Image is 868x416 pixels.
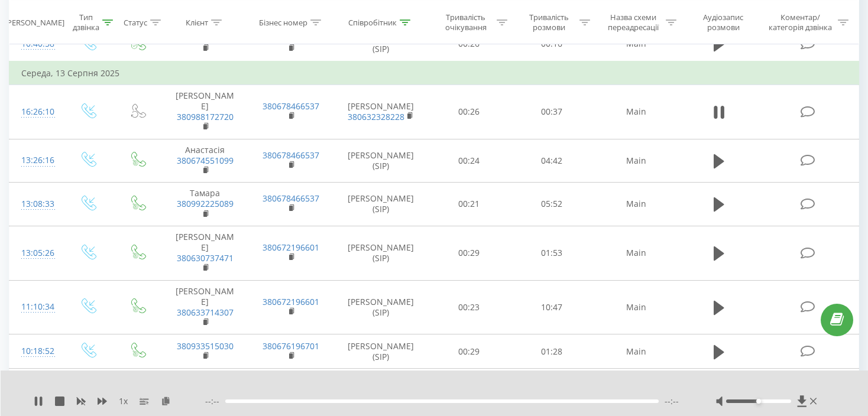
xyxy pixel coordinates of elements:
div: Бізнес номер [259,17,307,27]
td: 10:47 [510,280,593,334]
div: Тип дзвінка [73,12,99,32]
td: 05:52 [510,183,593,226]
td: Середа, 13 Серпня 2025 [9,61,859,85]
td: 00:21 [427,183,510,226]
td: [PERSON_NAME] [334,84,427,139]
td: [PERSON_NAME] (SIP) [334,280,427,334]
td: 00:29 [427,226,510,280]
div: 16:26:10 [21,100,50,123]
td: 04:42 [510,139,593,183]
td: [PERSON_NAME] (SIP) [334,183,427,226]
td: [PERSON_NAME] (SIP) [334,139,427,183]
td: Main [593,84,679,139]
div: Тривалість розмови [521,12,576,32]
td: [PERSON_NAME] [162,280,248,334]
a: 380630737471 [177,252,234,264]
td: [PERSON_NAME] [162,226,248,280]
a: 380678466537 [263,193,319,204]
td: 00:23 [427,280,510,334]
a: 380678466537 [263,149,319,161]
td: Main [593,139,679,183]
td: Тамара [162,183,248,226]
div: Аудіозапис розмови [690,12,756,32]
a: 380988172720 [177,111,234,122]
td: [PERSON_NAME] (SIP) [334,334,427,369]
div: Клієнт [186,17,208,27]
div: 10:18:52 [21,340,50,363]
a: 380672196601 [263,242,319,253]
div: Accessibility label [756,399,761,404]
a: 380676196701 [263,340,319,352]
div: Співробітник [348,17,397,27]
div: Тривалість очікування [438,12,494,32]
a: 380674551099 [177,155,234,166]
td: 01:53 [510,226,593,280]
a: 380633714307 [177,307,234,318]
div: [PERSON_NAME] [5,17,64,27]
div: 13:26:16 [21,149,50,172]
td: Main [593,280,679,334]
div: 13:05:26 [21,242,50,265]
div: Статус [124,17,147,27]
td: [PERSON_NAME] (SIP) [334,226,427,280]
a: 380672196601 [263,296,319,307]
td: [PERSON_NAME] [162,84,248,139]
div: 13:08:33 [21,193,50,216]
span: --:-- [205,395,225,407]
td: 01:28 [510,334,593,369]
a: 380632328228 [348,111,404,122]
div: 11:10:34 [21,295,50,318]
td: Main [593,334,679,369]
span: 1 x [119,395,128,407]
td: Анастасія [162,139,248,183]
td: 00:29 [427,334,510,369]
a: 380933515030 [177,340,234,352]
div: Коментар/категорія дзвінка [766,12,835,32]
td: 00:24 [427,139,510,183]
a: 380992225089 [177,198,234,209]
td: Main [593,183,679,226]
td: Main [593,226,679,280]
td: 00:26 [427,84,510,139]
span: --:-- [665,395,679,407]
td: 00:37 [510,84,593,139]
div: Назва схеми переадресації [604,12,663,32]
a: 380678466537 [263,100,319,112]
